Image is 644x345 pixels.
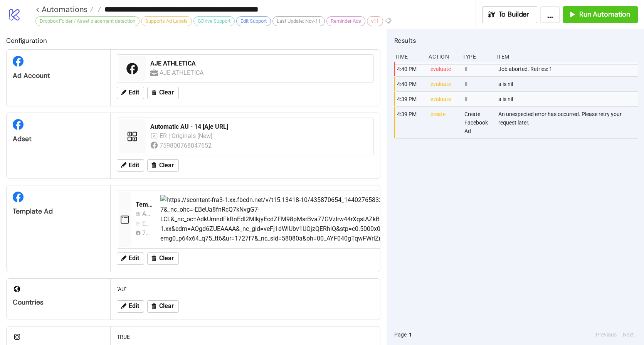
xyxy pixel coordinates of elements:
div: evaluate [430,62,458,76]
button: Run Automation [563,6,638,23]
div: AJE ATHLETICA [160,68,205,77]
img: https://scontent-fra3-1.xx.fbcdn.net/v/t15.13418-10/435870654_1440276583275395_612712012732752369... [160,195,564,244]
div: An unexpected error has occurred. Please retry your request later. [498,107,640,138]
span: Page [394,330,407,339]
div: ER | Originals [New] [142,219,151,228]
div: Create Facebook Ad [464,107,492,138]
div: create [430,107,458,138]
span: Edit [129,89,139,96]
button: To Builder [482,6,538,23]
div: Automatic AU 7 [142,209,151,219]
div: Ad Account [13,71,104,80]
div: a is nil [498,92,640,106]
div: If [464,62,492,76]
div: If [464,77,492,91]
div: Item [496,49,638,64]
div: Reminder Ads [326,16,365,26]
span: Clear [159,303,174,310]
div: 759800768847652 [160,141,213,150]
div: "AU" [114,282,377,296]
button: Edit [117,159,144,172]
button: Next [620,330,636,339]
h2: Configuration [6,35,380,45]
span: Edit [129,303,139,310]
div: Job aborted. Retries: 1 [498,62,640,76]
button: Previous [594,330,619,339]
div: 4:40 PM [396,77,425,91]
a: < Automations [35,5,93,13]
div: Countries [13,298,104,307]
div: Action [428,49,456,64]
div: ER | Originals [New] [160,131,214,141]
button: Clear [147,87,179,99]
span: Clear [159,162,174,169]
div: evaluate [430,77,458,91]
button: Clear [147,300,179,313]
div: Template Kitchn2 [136,200,154,209]
button: Clear [147,252,179,265]
div: 4:39 PM [396,107,425,138]
span: Clear [159,89,174,96]
button: 1 [407,330,414,339]
span: Run Automation [579,10,630,19]
div: Time [394,49,423,64]
div: a is nil [498,77,640,91]
div: Adset [13,135,104,143]
div: Last Update: Nov-11 [272,16,325,26]
div: Template Ad [13,207,104,216]
div: evaluate [430,92,458,106]
div: Type [462,49,490,64]
button: Edit [117,300,144,313]
div: TRUE [114,330,377,344]
div: GDrive Support [193,16,235,26]
div: Automatic AU - 14 [Aje URL] [150,123,369,131]
div: 4:39 PM [396,92,425,106]
button: Edit [117,87,144,99]
div: If [464,92,492,106]
button: Edit [117,252,144,265]
button: Clear [147,159,179,172]
h2: Results [394,35,638,45]
div: 4:40 PM [396,62,425,76]
div: Supports Ad Labels [141,16,192,26]
div: Edit Support [236,16,271,26]
span: Edit [129,162,139,169]
span: Edit [129,255,139,262]
div: v11 [367,16,383,26]
span: Clear [159,255,174,262]
span: To Builder [499,10,530,19]
div: Dropbox Folder / Asset placement detection [35,16,140,26]
div: 759800768847652 [142,228,151,238]
div: AJE ATHLETICA [150,59,369,68]
button: ... [540,6,560,23]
